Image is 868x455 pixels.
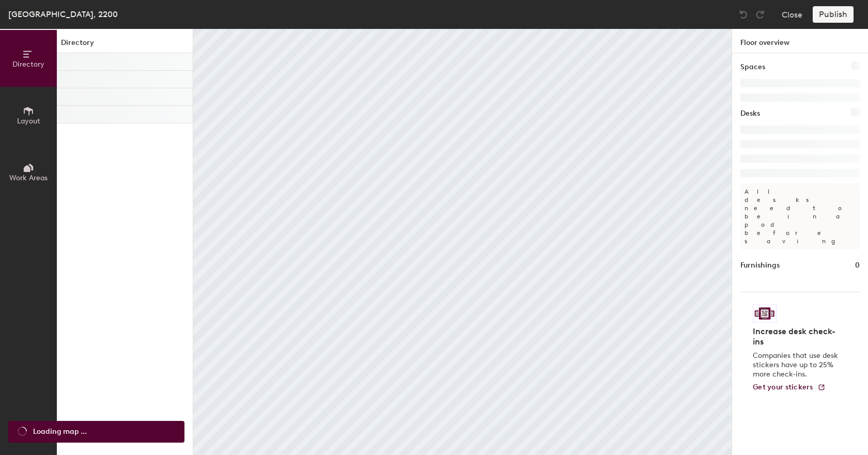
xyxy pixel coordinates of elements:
h1: Desks [740,108,760,119]
h1: 0 [855,260,860,271]
button: Close [782,6,802,23]
h1: Spaces [740,61,765,73]
h1: Furnishings [740,260,780,271]
p: Companies that use desk stickers have up to 25% more check-ins. [753,351,841,379]
span: Directory [12,60,44,69]
img: Sticker logo [753,305,777,322]
h1: Directory [57,37,193,53]
h1: Floor overview [732,29,868,53]
p: All desks need to be in a pod before saving [740,183,860,249]
span: Loading map ... [33,426,87,437]
span: Get your stickers [753,383,813,391]
div: [GEOGRAPHIC_DATA], 2200 [8,8,118,21]
span: Layout [17,117,40,125]
a: Get your stickers [753,383,826,392]
canvas: Map [193,29,732,455]
span: Work Areas [9,174,48,182]
img: Undo [738,9,749,20]
h4: Increase desk check-ins [753,326,841,347]
img: Redo [755,9,765,20]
